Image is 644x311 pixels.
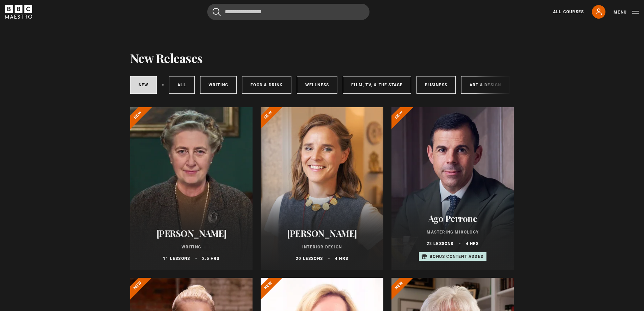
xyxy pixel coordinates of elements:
[400,213,506,224] h2: Ago Perrone
[269,244,375,250] p: Interior Design
[335,256,348,262] p: 4 hrs
[5,5,32,19] svg: BBC Maestro
[269,228,375,239] h2: [PERSON_NAME]
[391,107,514,270] a: Ago Perrone Mastering Mixology 22 lessons 4 hrs Bonus content added New
[296,256,323,262] p: 20 lessons
[461,76,509,94] a: Art & Design
[427,241,454,247] p: 22 lessons
[400,229,506,235] p: Mastering Mixology
[163,256,190,262] p: 11 lessons
[130,107,253,270] a: [PERSON_NAME] Writing 11 lessons 2.5 hrs New
[466,241,479,247] p: 4 hrs
[261,107,383,270] a: [PERSON_NAME] Interior Design 20 lessons 4 hrs New
[343,76,411,94] a: Film, TV, & The Stage
[553,9,584,15] a: All Courses
[200,76,237,94] a: Writing
[430,253,484,260] p: Bonus content added
[202,256,219,262] p: 2.5 hrs
[138,244,245,250] p: Writing
[416,76,456,94] a: Business
[614,9,639,16] button: Toggle navigation
[169,76,195,94] a: All
[207,4,369,20] input: Search
[138,228,245,239] h2: [PERSON_NAME]
[130,51,203,65] h1: New Releases
[130,76,157,94] a: New
[297,76,338,94] a: Wellness
[242,76,291,94] a: Food & Drink
[213,8,221,16] button: Submit the search query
